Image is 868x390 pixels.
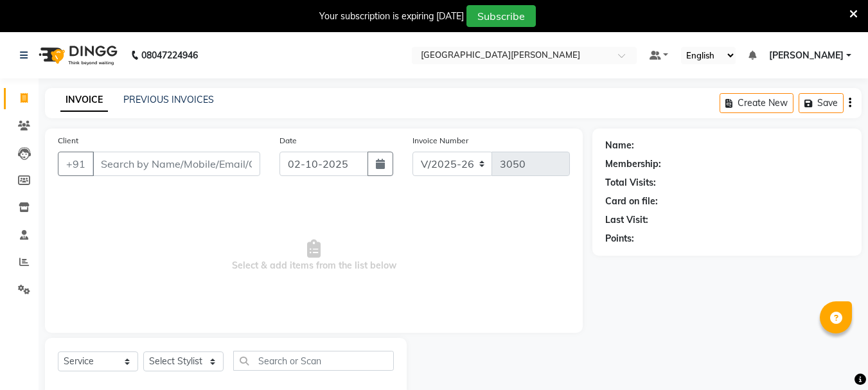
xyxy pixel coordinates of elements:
iframe: chat widget [814,339,855,377]
div: Name: [605,139,634,152]
label: Client [58,135,78,146]
div: Card on file: [605,195,658,208]
input: Search or Scan [233,351,394,371]
div: Membership: [605,157,661,171]
div: Last Visit: [605,213,648,227]
img: logo [33,37,121,73]
span: Select & add items from the list below [58,191,570,320]
button: Subscribe [466,5,536,27]
button: Save [799,93,844,113]
div: Points: [605,232,634,245]
b: 08047224946 [141,37,198,73]
div: Your subscription is expiring [DATE] [319,10,464,23]
span: [PERSON_NAME] [769,49,844,62]
a: INVOICE [60,89,108,112]
div: Total Visits: [605,176,656,190]
button: Create New [720,93,793,113]
label: Invoice Number [412,135,468,146]
input: Search by Name/Mobile/Email/Code [93,152,260,176]
label: Date [279,135,297,146]
a: PREVIOUS INVOICES [123,94,214,105]
button: +91 [58,152,94,176]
